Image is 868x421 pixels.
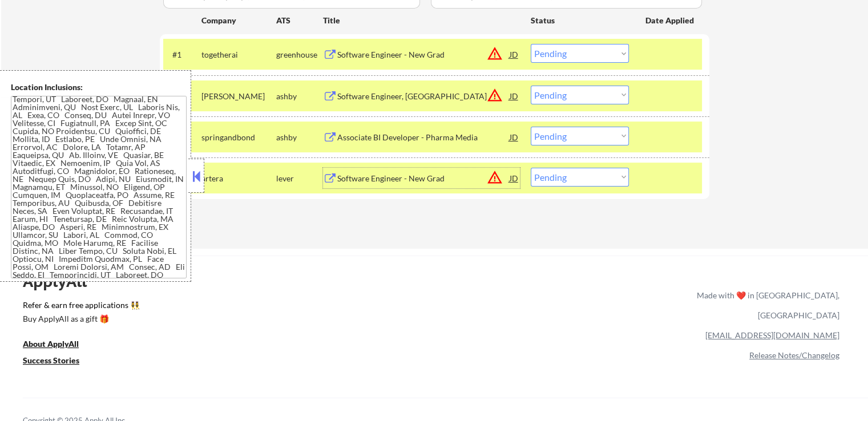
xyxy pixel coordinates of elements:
div: Software Engineer, [GEOGRAPHIC_DATA] [337,91,510,102]
div: Location Inclusions: [11,82,187,93]
button: warning_amber [487,169,503,185]
button: warning_amber [487,87,503,103]
div: Associate BI Developer - Pharma Media [337,132,510,143]
div: lever [276,173,323,184]
div: ashby [276,91,323,102]
div: springandbond [201,132,276,143]
div: greenhouse [276,49,323,60]
u: About ApplyAll [23,339,79,349]
a: Refer & earn free applications 👯‍♀️ [23,301,458,313]
div: Buy ApplyAll as a gift 🎁 [23,315,137,323]
div: artera [201,173,276,184]
div: JD [508,168,520,188]
div: [PERSON_NAME] [201,91,276,102]
div: Title [323,15,520,26]
div: Software Engineer - New Grad [337,49,510,60]
u: Success Stories [23,355,79,365]
div: Status [531,10,629,30]
a: Buy ApplyAll as a gift 🎁 [23,313,137,327]
div: Software Engineer - New Grad [337,173,510,184]
div: ATS [276,15,323,26]
a: [EMAIL_ADDRESS][DOMAIN_NAME] [705,330,839,340]
button: warning_amber [487,46,503,62]
div: JD [508,127,520,147]
div: JD [508,86,520,106]
div: ApplyAll [23,272,100,291]
div: Made with ❤️ in [GEOGRAPHIC_DATA], [GEOGRAPHIC_DATA] [692,285,839,325]
div: Date Applied [645,15,696,26]
a: Release Notes/Changelog [749,350,839,360]
div: JD [508,44,520,64]
a: About ApplyAll [23,338,95,353]
div: Company [201,15,276,26]
div: #1 [172,49,192,60]
a: Success Stories [23,355,95,369]
div: ashby [276,132,323,143]
div: togetherai [201,49,276,60]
